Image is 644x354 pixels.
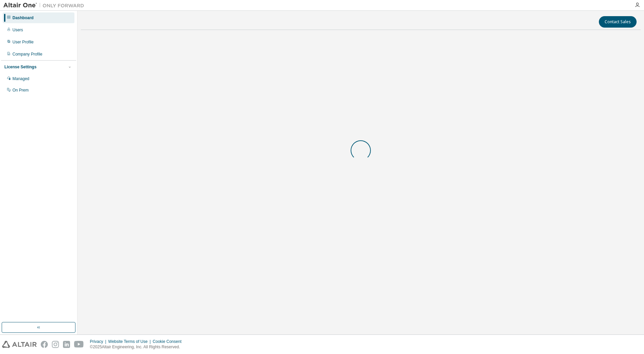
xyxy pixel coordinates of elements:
[153,339,185,344] div: Cookie Consent
[90,339,108,344] div: Privacy
[90,344,186,350] p: © 2025 Altair Engineering, Inc. All Rights Reserved.
[599,16,637,28] button: Contact Sales
[12,51,42,57] div: Company Profile
[12,87,29,93] div: On Prem
[12,27,23,33] div: Users
[41,341,48,348] img: facebook.svg
[63,341,70,348] img: linkedin.svg
[74,341,84,348] img: youtube.svg
[12,39,34,45] div: User Profile
[3,2,88,9] img: Altair One
[2,341,37,348] img: altair_logo.svg
[12,76,29,81] div: Managed
[52,341,59,348] img: instagram.svg
[108,339,153,344] div: Website Terms of Use
[12,15,34,21] div: Dashboard
[4,64,36,70] div: License Settings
